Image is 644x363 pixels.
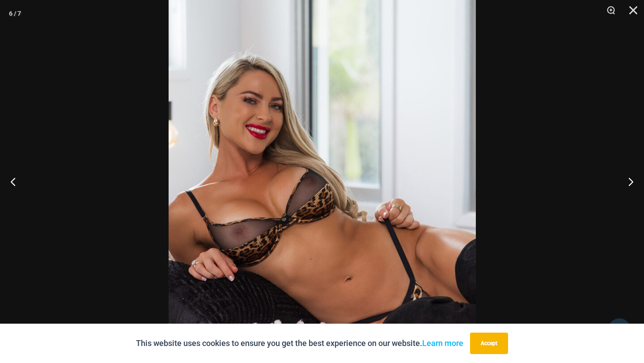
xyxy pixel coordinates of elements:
button: Accept [470,333,508,354]
button: Next [610,159,644,204]
div: 6 / 7 [9,7,21,20]
p: This website uses cookies to ensure you get the best experience on our website. [136,337,463,350]
a: Learn more [422,338,463,348]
